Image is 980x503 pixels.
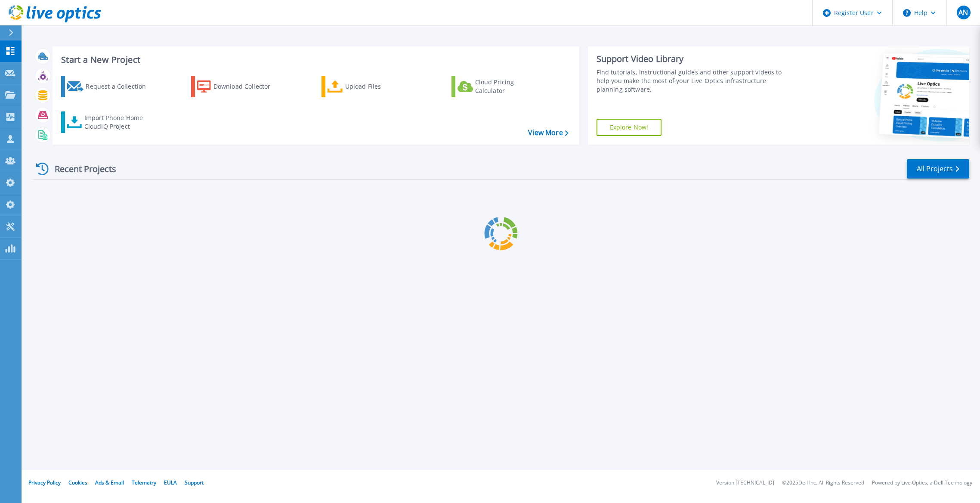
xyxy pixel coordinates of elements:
[716,480,774,486] li: Version: [TECHNICAL_ID]
[907,159,969,179] a: All Projects
[68,479,87,486] a: Cookies
[782,480,864,486] li: © 2025 Dell Inc. All Rights Reserved
[872,480,972,486] li: Powered by Live Optics, a Dell Technology
[345,78,414,95] div: Upload Files
[61,55,568,65] h3: Start a New Project
[191,76,287,97] a: Download Collector
[185,479,204,486] a: Support
[95,479,124,486] a: Ads & Email
[597,68,793,94] div: Find tutorials, instructional guides and other support videos to help you make the most of your L...
[451,76,547,97] a: Cloud Pricing Calculator
[84,114,151,131] div: Import Phone Home CloudIQ Project
[86,78,155,95] div: Request a Collection
[528,129,568,137] a: View More
[33,158,128,179] div: Recent Projects
[164,479,177,486] a: EULA
[475,78,544,95] div: Cloud Pricing Calculator
[28,479,61,486] a: Privacy Policy
[597,53,793,65] div: Support Video Library
[958,9,968,16] span: AN
[61,76,157,97] a: Request a Collection
[132,479,156,486] a: Telemetry
[213,78,282,95] div: Download Collector
[322,76,417,97] a: Upload Files
[597,119,662,136] a: Explore Now!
